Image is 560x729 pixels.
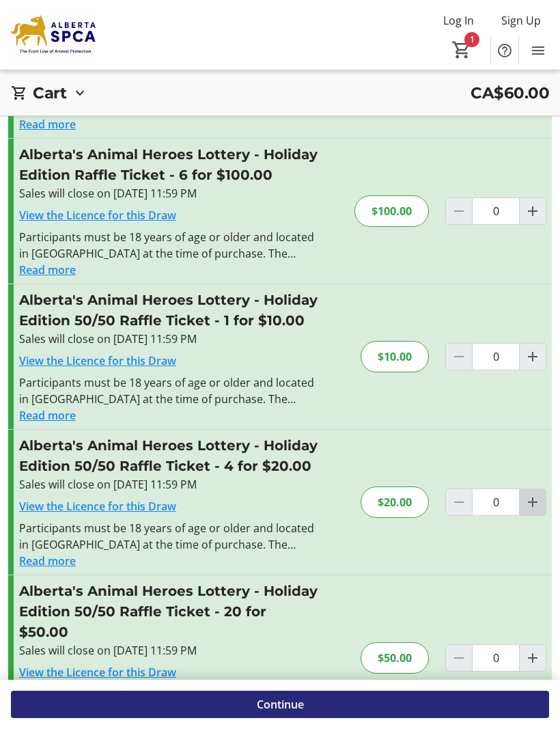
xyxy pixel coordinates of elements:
div: $50.00 [361,642,429,674]
h3: Alberta's Animal Heroes Lottery - Holiday Edition Raffle Ticket - 6 for $100.00 [19,144,318,185]
button: Increment by one [520,344,546,370]
button: Help [491,37,518,64]
button: Log In [432,10,485,31]
button: Sign Up [490,10,552,31]
div: Participants must be 18 years of age or older and located in [GEOGRAPHIC_DATA] at the time of pur... [19,520,318,553]
button: Increment by one [520,489,546,515]
h3: Alberta's Animal Heroes Lottery - Holiday Edition 50/50 Raffle Ticket - 20 for $50.00 [19,581,318,642]
h2: Cart [33,81,66,105]
input: Alberta's Animal Heroes Lottery - Holiday Edition Raffle Ticket Quantity [472,197,520,225]
div: $10.00 [361,341,429,372]
div: $100.00 [354,195,429,227]
button: Read more [19,407,76,424]
button: Increment by one [520,645,546,671]
h3: Alberta's Animal Heroes Lottery - Holiday Edition 50/50 Raffle Ticket - 4 for $20.00 [19,435,318,476]
span: CA$60.00 [471,81,549,105]
a: View the Licence for this Draw [19,208,176,223]
button: Cart [449,38,474,62]
button: Increment by one [520,198,546,224]
img: Alberta SPCA's Logo [8,10,99,61]
div: Participants must be 18 years of age or older and located in [GEOGRAPHIC_DATA] at the time of pur... [19,374,318,407]
a: View the Licence for this Draw [19,665,176,680]
input: Alberta's Animal Heroes Lottery - Holiday Edition 50/50 Raffle Ticket Quantity [472,644,520,672]
div: Sales will close on [DATE] 11:59 PM [19,185,318,202]
span: Log In [443,12,474,29]
button: Read more [19,116,76,133]
input: Alberta's Animal Heroes Lottery - Holiday Edition 50/50 Raffle Ticket Quantity [472,489,520,516]
div: Sales will close on [DATE] 11:59 PM [19,331,318,347]
div: Participants must be 18 years of age or older and located in [GEOGRAPHIC_DATA] at the time of pur... [19,229,318,262]
a: View the Licence for this Draw [19,499,176,514]
a: View the Licence for this Draw [19,353,176,368]
input: Alberta's Animal Heroes Lottery - Holiday Edition 50/50 Raffle Ticket Quantity [472,343,520,370]
button: Read more [19,262,76,278]
span: Sign Up [501,12,541,29]
button: Continue [11,691,549,718]
div: Sales will close on [DATE] 11:59 PM [19,642,318,659]
button: Menu [524,37,552,64]
button: Read more [19,553,76,569]
div: $20.00 [361,486,429,518]
div: Sales will close on [DATE] 11:59 PM [19,476,318,493]
span: Continue [257,696,304,713]
h3: Alberta's Animal Heroes Lottery - Holiday Edition 50/50 Raffle Ticket - 1 for $10.00 [19,290,318,331]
